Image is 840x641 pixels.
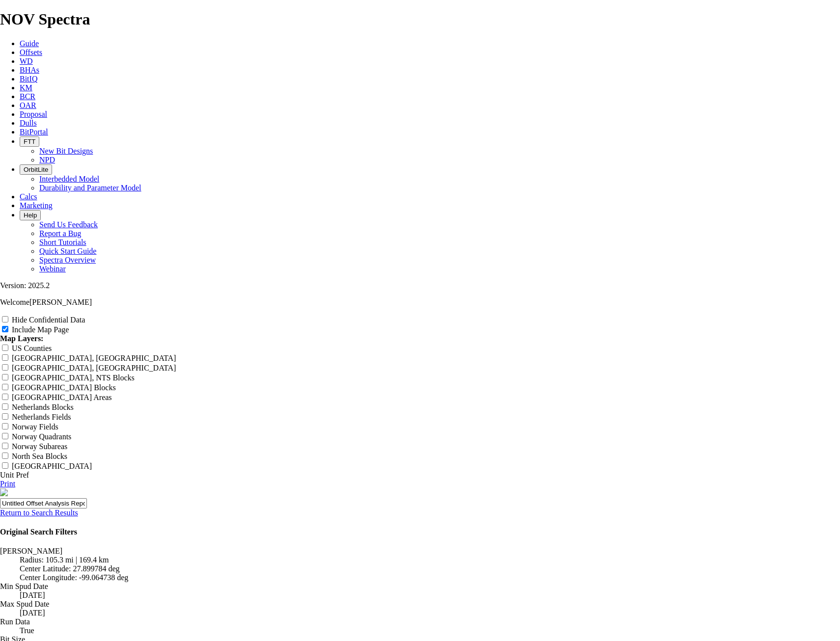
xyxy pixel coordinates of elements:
a: BitIQ [20,75,37,83]
dd: Radius: 105.3 mi | 169.4 km Center Latitude: 27.899784 deg Center Longitude: -99.064738 deg [20,556,840,582]
span: FTT [24,138,35,145]
a: BHAs [20,66,39,74]
span: Help [24,212,37,219]
a: Calcs [20,192,37,201]
a: Offsets [20,48,42,56]
label: US Counties [12,344,52,352]
label: Hide Confidential Data [12,316,85,324]
label: [GEOGRAPHIC_DATA], [GEOGRAPHIC_DATA] [12,364,176,372]
label: [GEOGRAPHIC_DATA], [GEOGRAPHIC_DATA] [12,354,176,362]
a: Durability and Parameter Model [39,184,141,192]
dd: [DATE] [20,591,840,600]
a: Quick Start Guide [39,247,96,255]
a: Spectra Overview [39,256,96,264]
a: Proposal [20,110,47,118]
label: [GEOGRAPHIC_DATA] [12,462,92,470]
a: Webinar [39,265,66,273]
a: KM [20,83,32,92]
a: Dulls [20,119,37,127]
a: Report a Bug [39,229,81,238]
a: WD [20,57,33,65]
span: [PERSON_NAME] [29,298,92,306]
a: Marketing [20,201,53,210]
dd: [DATE] [20,609,840,617]
label: [GEOGRAPHIC_DATA] Blocks [12,383,116,392]
a: NPD [39,156,55,164]
label: Netherlands Fields [12,413,71,421]
label: North Sea Blocks [12,452,67,460]
a: Short Tutorials [39,238,86,246]
label: Norway Subareas [12,442,67,451]
a: BCR [20,92,35,101]
a: Send Us Feedback [39,220,98,229]
button: FTT [20,136,39,147]
label: Norway Quadrants [12,432,71,441]
a: Interbedded Model [39,175,99,183]
label: Netherlands Blocks [12,403,74,411]
span: OrbitLite [24,166,48,173]
label: Norway Fields [12,423,58,431]
label: [GEOGRAPHIC_DATA], NTS Blocks [12,374,135,382]
a: OAR [20,101,36,109]
label: Include Map Page [12,325,69,334]
button: OrbitLite [20,164,52,175]
button: Help [20,210,41,220]
a: BitPortal [20,128,48,136]
dd: True [20,626,840,635]
a: New Bit Designs [39,147,93,155]
label: [GEOGRAPHIC_DATA] Areas [12,393,112,401]
a: Guide [20,39,39,48]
